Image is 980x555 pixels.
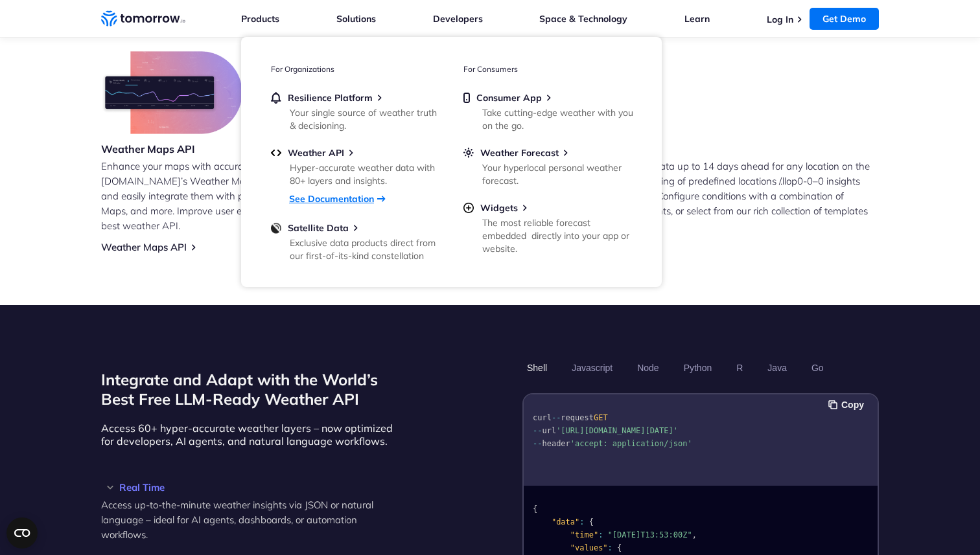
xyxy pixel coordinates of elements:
[290,106,441,132] div: Your single source of weather truth & decisioning.
[810,8,879,30] a: Get Demo
[271,222,281,234] img: satellite-data-menu.png
[552,517,579,527] span: "data"
[336,13,376,25] a: Solutions
[608,530,692,539] span: "[DATE]T13:53:00Z"
[101,422,399,447] p: Access 60+ hyper-accurate weather layers – now optimized for developers, AI agents, and natural l...
[533,426,542,435] span: --
[6,517,38,549] button: Open CMP widget
[288,147,344,159] span: Weather API
[684,13,710,25] a: Learn
[507,159,879,233] p: Access ultra-accurate, hyperlocal data up to 14 days ahead for any location on the globe for free...
[290,236,441,262] div: Exclusive data products direct from our first-of-its-kind constellation
[763,357,791,379] button: Java
[101,482,399,492] h3: Real Time
[589,517,594,527] span: {
[433,13,483,25] a: Developers
[271,92,281,104] img: bell.svg
[101,497,399,542] p: Access up-to-the-minute weather insights via JSON or natural language – ideal for AI agents, dash...
[271,147,439,185] a: Weather APIHyper-accurate weather data with 80+ layers and insights.
[271,147,281,159] img: api.svg
[271,92,439,130] a: Resilience PlatformYour single source of weather truth & decisioning.
[271,64,439,74] h3: For Organizations
[828,398,868,412] button: Copy
[288,92,373,104] span: Resilience Platform
[476,92,542,104] span: Consumer App
[570,530,598,539] span: "time"
[767,14,793,25] a: Log In
[633,357,663,379] button: Node
[522,357,552,379] button: Shell
[101,9,185,28] a: Home link
[807,357,828,379] button: Go
[480,147,559,159] span: Weather Forecast
[533,413,552,422] span: curl
[617,543,622,552] span: {
[463,202,632,253] a: WidgetsThe most reliable forecast embedded directly into your app or website.
[101,142,242,156] h3: Weather Maps API
[598,530,603,539] span: :
[101,370,399,409] h2: Integrate and Adapt with the World’s Best Free LLM-Ready Weather API
[463,92,632,130] a: Consumer AppTake cutting-edge weather with you on the go.
[570,439,692,448] span: 'accept: application/json'
[542,426,556,435] span: url
[101,159,473,233] p: Enhance your maps with accurate weather conditions using [DATE][DOMAIN_NAME]’s Weather Maps API. ...
[561,413,594,422] span: request
[608,543,612,552] span: :
[533,504,537,514] span: {
[679,357,717,379] button: Python
[480,202,518,214] span: Widgets
[556,426,678,435] span: '[URL][DOMAIN_NAME][DATE]'
[482,161,633,187] div: Your hyperlocal personal weather forecast.
[463,147,632,185] a: Weather ForecastYour hyperlocal personal weather forecast.
[463,92,470,104] img: mobile.svg
[567,357,617,379] button: Javascript
[533,439,542,448] span: --
[692,530,697,539] span: ,
[271,222,439,260] a: Satellite DataExclusive data products direct from our first-of-its-kind constellation
[579,517,584,527] span: :
[463,64,632,74] h3: For Consumers
[288,222,349,234] span: Satellite Data
[241,13,279,25] a: Products
[570,543,608,552] span: "values"
[463,147,474,159] img: sun.svg
[289,193,374,205] a: See Documentation
[732,357,747,379] button: R
[594,413,608,422] span: GET
[552,413,561,422] span: --
[539,13,627,25] a: Space & Technology
[482,216,633,255] div: The most reliable forecast embedded directly into your app or website.
[101,241,187,253] a: Weather Maps API
[482,106,633,132] div: Take cutting-edge weather with you on the go.
[463,202,474,214] img: plus-circle.svg
[542,439,570,448] span: header
[290,161,441,187] div: Hyper-accurate weather data with 80+ layers and insights.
